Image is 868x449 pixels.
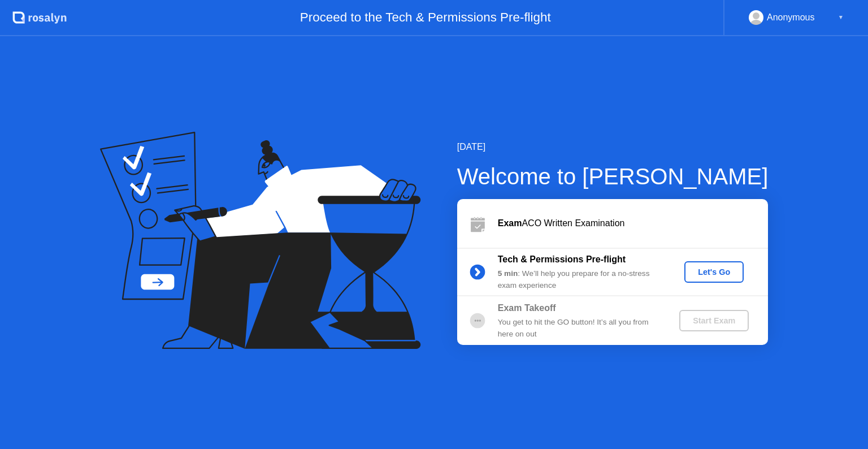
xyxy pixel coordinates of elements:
div: You get to hit the GO button! It’s all you from here on out [498,317,661,340]
b: 5 min [498,269,518,278]
button: Start Exam [679,310,749,331]
div: [DATE] [457,140,769,154]
div: ▼ [838,10,844,25]
div: ACO Written Examination [498,217,768,230]
div: Let's Go [689,267,739,277]
div: : We’ll help you prepare for a no-stress exam experience [498,268,661,291]
b: Exam [498,218,522,228]
div: Anonymous [767,10,815,25]
b: Exam Takeoff [498,303,556,313]
b: Tech & Permissions Pre-flight [498,254,626,264]
div: Welcome to [PERSON_NAME] [457,159,769,193]
div: Start Exam [684,316,744,325]
button: Let's Go [684,261,744,283]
